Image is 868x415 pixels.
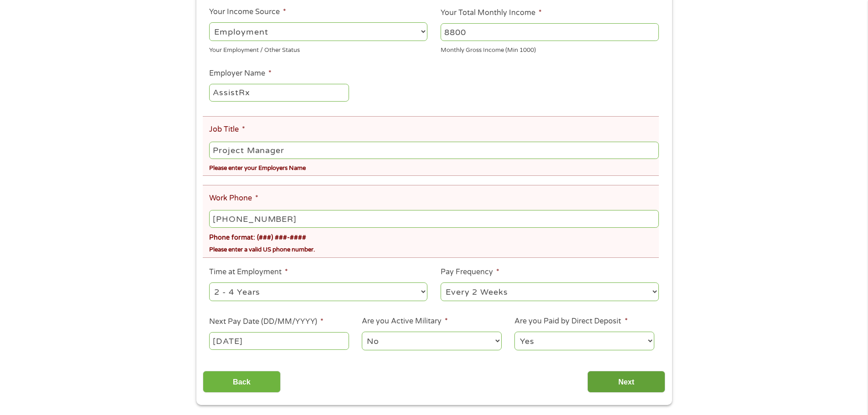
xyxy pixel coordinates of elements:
input: ---Click Here for Calendar --- [209,332,349,349]
label: Pay Frequency [441,267,499,277]
div: Phone format: (###) ###-#### [209,229,658,242]
input: Back [203,371,281,393]
label: Job Title [209,125,245,134]
label: Your Income Source [209,7,286,17]
label: Time at Employment [209,267,288,277]
label: Your Total Monthly Income [441,8,542,18]
label: Employer Name [209,69,272,78]
input: Next [587,371,665,393]
div: Monthly Gross Income (Min 1000) [441,42,659,55]
div: Your Employment / Other Status [209,42,427,55]
input: Walmart [209,84,349,101]
input: 1800 [441,23,659,41]
label: Are you Paid by Direct Deposit [514,317,627,326]
input: (231) 754-4010 [209,210,658,227]
div: Please enter your Employers Name [209,161,658,173]
label: Are you Active Military [362,317,448,326]
label: Next Pay Date (DD/MM/YYYY) [209,317,324,327]
label: Work Phone [209,194,258,203]
input: Cashier [209,142,658,159]
div: Please enter a valid US phone number. [209,242,658,255]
